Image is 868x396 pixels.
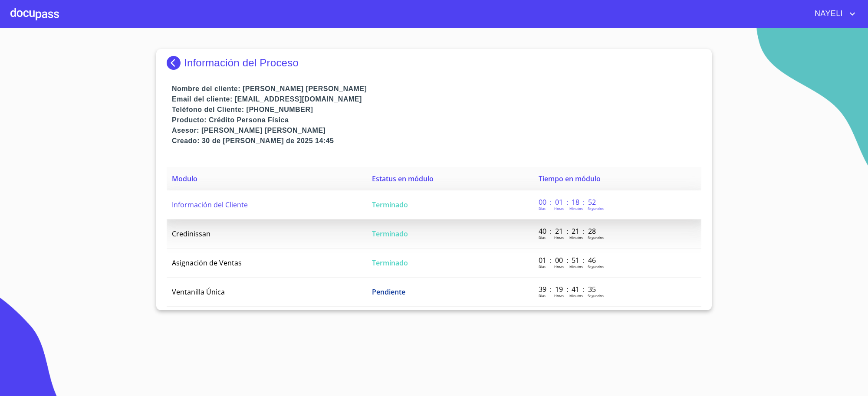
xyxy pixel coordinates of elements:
[539,264,546,269] p: Dias
[569,293,583,298] p: Minutos
[172,200,248,209] span: Información del Cliente
[172,287,225,297] span: Ventanilla Única
[539,293,546,298] p: Dias
[184,57,299,69] p: Información del Proceso
[172,84,701,94] p: Nombre del cliente: [PERSON_NAME] [PERSON_NAME]
[172,229,210,239] span: Credinissan
[569,206,583,211] p: Minutos
[554,235,564,240] p: Horas
[808,7,847,21] span: NAYELI
[539,206,546,211] p: Dias
[372,287,405,297] span: Pendiente
[539,174,601,183] span: Tiempo en módulo
[539,197,597,207] p: 00 : 01 : 18 : 52
[569,264,583,269] p: Minutos
[588,264,604,269] p: Segundos
[539,285,597,294] p: 39 : 19 : 41 : 35
[569,235,583,240] p: Minutos
[588,235,604,240] p: Segundos
[172,94,701,105] p: Email del cliente: [EMAIL_ADDRESS][DOMAIN_NAME]
[554,293,564,298] p: Horas
[539,226,597,236] p: 40 : 21 : 21 : 28
[172,258,242,268] span: Asignación de Ventas
[172,105,701,115] p: Teléfono del Cliente: [PHONE_NUMBER]
[167,56,701,70] div: Información del Proceso
[539,235,546,240] p: Dias
[554,264,564,269] p: Horas
[588,293,604,298] p: Segundos
[172,115,701,125] p: Producto: Crédito Persona Física
[808,7,858,21] button: account of current user
[172,174,197,183] span: Modulo
[372,200,408,209] span: Terminado
[372,229,408,239] span: Terminado
[554,206,564,211] p: Horas
[167,56,184,70] img: Docupass spot blue
[172,125,701,136] p: Asesor: [PERSON_NAME] [PERSON_NAME]
[372,258,408,268] span: Terminado
[588,206,604,211] p: Segundos
[372,174,434,183] span: Estatus en módulo
[539,255,597,265] p: 01 : 00 : 51 : 46
[172,136,701,146] p: Creado: 30 de [PERSON_NAME] de 2025 14:45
